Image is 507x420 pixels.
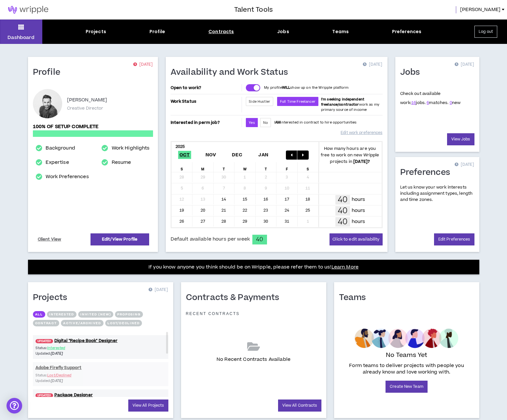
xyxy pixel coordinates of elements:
[298,162,319,172] div: S
[447,133,474,145] a: View Jobs
[321,97,379,112] span: work as my primary source of income
[33,392,168,398] a: UPDATED!Package Designer
[35,351,101,356] p: Updated:
[400,184,474,203] p: Let us know your work interests including assignment types, length and time zones.
[450,100,452,106] a: 0
[33,123,153,130] p: 100% of setup complete
[214,162,235,172] div: T
[400,91,461,106] p: Check out available work:
[61,320,104,326] button: Active/Archived
[192,162,214,172] div: M
[35,339,53,343] span: UPDATED!
[400,167,455,178] h1: Preferences
[35,393,53,398] span: UPDATED!
[171,85,241,90] p: Open to work?
[148,287,168,293] p: [DATE]
[128,400,168,412] a: View All Projects
[67,96,107,104] p: [PERSON_NAME]
[386,381,428,393] a: Create New Team
[392,28,422,35] div: Preferences
[186,293,284,303] h1: Contracts & Payments
[355,329,458,348] img: empty
[208,28,234,35] div: Contracts
[427,100,448,106] span: matches.
[282,85,290,90] strong: WILL
[256,162,277,172] div: T
[178,151,191,159] span: Oct
[172,162,193,172] div: S
[277,28,289,35] div: Jobs
[112,159,131,166] a: Resume
[434,233,474,245] a: Edit Preferences
[341,127,382,138] a: Edit work preferences
[86,28,106,35] div: Projects
[133,61,153,68] p: [DATE]
[231,151,244,159] span: Dec
[353,159,370,164] b: [DATE] ?
[115,311,143,318] button: Proposing
[33,311,45,318] button: All
[363,61,382,68] p: [DATE]
[33,320,59,326] button: Contract
[46,144,75,152] a: Background
[7,34,35,41] p: Dashboard
[67,105,104,111] p: Creative Director
[46,173,89,181] a: Work Preferences
[35,345,101,351] p: Status:
[275,120,280,125] strong: AM
[171,236,250,243] span: Default available hours per week
[91,233,149,245] a: Edit/View Profile
[318,145,382,165] p: How many hours are you free to work on new Wripple projects in
[149,28,165,35] div: Profile
[352,218,365,225] p: hours
[176,144,185,150] b: 2025
[33,67,65,78] h1: Profile
[249,99,270,104] span: Side Hustler
[276,162,298,172] div: F
[33,89,62,118] div: Chris H.
[332,28,349,35] div: Teams
[342,362,472,375] p: Form teams to deliver projects with people you already know and love working with.
[274,120,357,125] p: I interested in contract to hire opportunities
[78,311,113,318] button: Invited (new)
[148,263,359,271] p: If you know anyone you think should be on Wripple, please refer them to us!
[263,120,268,125] span: No
[455,61,474,68] p: [DATE]
[47,311,77,318] button: Interested
[33,338,168,344] a: UPDATED!Digital "Recipe Book" Designer
[171,118,241,127] p: Interested in perm job?
[264,85,348,90] p: My profile show up on the Wripple platform
[339,293,371,303] h1: Teams
[37,234,63,245] a: Client View
[33,293,72,303] h1: Projects
[7,398,22,413] div: Open Intercom Messenger
[186,311,240,316] p: Recent Contracts
[171,97,241,106] p: Work Status
[234,162,256,172] div: W
[331,264,359,270] a: Learn More
[112,144,150,152] a: Work Highlights
[411,100,426,106] span: jobs.
[234,5,273,15] h3: Talent Tools
[352,207,365,214] p: hours
[455,162,474,168] p: [DATE]
[450,100,461,106] span: new
[47,346,65,350] span: Interested
[46,159,69,166] a: Expertise
[386,351,428,360] p: No Teams Yet
[204,151,218,159] span: Nov
[51,351,63,356] i: [DATE]
[474,26,497,38] button: Log out
[249,120,255,125] span: Yes
[411,100,416,106] a: 16
[352,196,365,203] p: hours
[171,67,293,78] h1: Availability and Work Status
[400,67,425,78] h1: Jobs
[257,151,270,159] span: Jan
[278,400,321,412] a: View All Contracts
[427,100,429,106] a: 6
[105,320,142,326] button: Lost/Declined
[330,233,382,245] button: Click to edit availability
[217,356,290,363] p: No Recent Contracts Available
[321,97,364,107] b: I'm seeking independent freelance/contractor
